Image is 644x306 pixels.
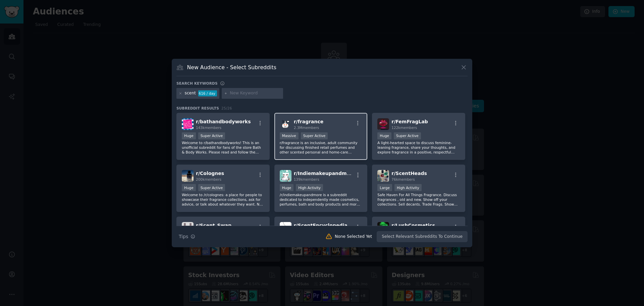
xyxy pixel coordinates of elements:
span: r/ fragrance [294,119,324,124]
span: r/ ScentEncyclopedia [294,223,347,228]
div: High Activity [394,184,422,191]
div: Super Active [198,184,225,191]
span: 139k members [294,177,319,181]
p: Welcome to /r/colognes: a place for people to showcase their fragrance collections, ask for advic... [182,192,264,207]
div: Huge [377,132,391,139]
p: Welcome to r/bathandbodyworks! This is an unofficial subreddit for fans of the store Bath & Body ... [182,140,264,155]
p: /r/indiemakeupandmore is a subreddit dedicated to independently made cosmetics, perfumes, bath an... [280,192,362,207]
img: fragrance [280,118,291,130]
span: r/ Scent_Swap [196,223,231,228]
img: LushCosmetics [377,222,389,234]
p: A light-hearted space to discuss feminine-leaning fragrance, share your thoughts, and explore fra... [377,140,460,155]
div: 616 / day [198,90,217,96]
span: Subreddit Results [176,106,219,111]
div: Huge [182,132,196,139]
div: None Selected Yet [335,234,372,240]
span: 122k members [391,126,417,130]
p: Safe Haven For All Things Fragrance. Discuss fragrances , old and new. Show off your collections.... [377,192,460,207]
img: Indiemakeupandmore [280,170,291,182]
p: r/fragrance is an inclusive, adult community for discussing finished retail perfumes and other sc... [280,140,362,155]
span: r/ FemFragLab [391,119,428,124]
span: 2.3M members [294,126,319,130]
img: bathandbodyworks [182,118,194,130]
span: 143k members [196,126,221,130]
span: r/ bathandbodyworks [196,119,251,124]
span: r/ Colognes [196,171,224,176]
span: r/ Indiemakeupandmore [294,171,356,176]
div: Huge [280,184,294,191]
div: Massive [280,132,299,139]
h3: Search keywords [176,81,218,86]
div: Super Active [394,132,421,139]
span: 76k members [391,177,415,181]
img: ScentEncyclopedia [280,222,291,234]
div: High Activity [296,184,323,191]
div: Large [377,184,392,191]
span: r/ ScentHeads [391,171,427,176]
span: r/ LushCosmetics [391,223,435,228]
span: Tips [179,233,188,240]
img: Colognes [182,170,194,182]
button: Tips [176,231,198,243]
img: Scent_Swap [182,222,194,234]
img: FemFragLab [377,118,389,130]
div: scent [185,90,196,96]
input: New Keyword [230,90,281,96]
div: Super Active [198,132,225,139]
img: ScentHeads [377,170,389,182]
h3: New Audience - Select Subreddits [187,64,276,71]
div: Super Active [301,132,328,139]
span: 200k members [196,177,221,181]
span: 25 / 26 [221,106,232,110]
div: Huge [182,184,196,191]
